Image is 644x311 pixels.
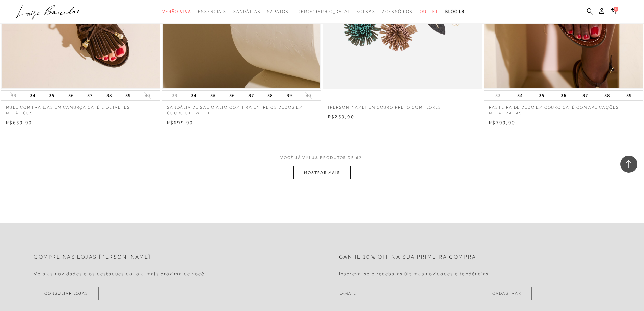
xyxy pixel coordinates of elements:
[624,91,634,100] button: 39
[323,101,482,110] a: [PERSON_NAME] EM COURO PRETO COM FLORES
[445,5,465,18] a: BLOG LB
[382,9,413,14] span: Acessórios
[208,91,218,100] button: 35
[482,287,531,300] button: Cadastrar
[609,7,618,17] button: 0
[198,9,226,14] span: Essenciais
[328,114,354,119] span: R$259,90
[537,91,546,100] button: 35
[339,254,476,260] h2: Ganhe 10% off na sua primeira compra
[356,9,375,14] span: Bolsas
[47,91,56,100] button: 35
[285,91,294,100] button: 39
[123,91,133,100] button: 39
[339,287,479,300] input: E-mail
[295,9,350,14] span: [DEMOGRAPHIC_DATA]
[1,101,160,116] a: MULE COM FRANJAS EM CAMURÇA CAFÉ E DETALHES METÁLICOS
[170,92,180,99] button: 33
[580,91,590,100] button: 37
[162,9,191,14] span: Verão Viva
[267,9,288,14] span: Sapatos
[484,101,643,116] a: RASTEIRA DE DEDO EM COURO CAFÉ COM APLICAÇÕES METALIZADAS
[602,91,612,100] button: 38
[267,5,288,18] a: categoryNavScreenReaderText
[339,271,491,277] h4: Inscreva-se e receba as últimas novidades e tendências.
[493,92,503,99] button: 33
[445,9,465,14] span: BLOG LB
[515,91,525,100] button: 34
[559,91,568,100] button: 36
[85,91,95,100] button: 37
[162,101,321,116] a: SANDÁLIA DE SALTO ALTO COM TIRA ENTRE OS DEDOS EM COURO OFF WHITE
[162,5,191,18] a: categoryNavScreenReaderText
[34,271,207,277] h4: Veja as novidades e os destaques da loja mais próxima de você.
[34,287,99,300] a: Consultar Lojas
[420,5,438,18] a: categoryNavScreenReaderText
[143,92,152,99] button: 40
[382,5,413,18] a: categoryNavScreenReaderText
[265,91,275,100] button: 38
[167,120,193,125] span: R$699,90
[356,155,362,160] span: 67
[356,5,375,18] a: categoryNavScreenReaderText
[28,91,38,100] button: 34
[198,5,226,18] a: categoryNavScreenReaderText
[293,166,350,179] button: MOSTRAR MAIS
[489,120,515,125] span: R$799,90
[6,120,32,125] span: R$659,90
[233,9,260,14] span: Sandálias
[295,5,350,18] a: noSubCategoriesText
[312,155,318,160] span: 48
[246,91,256,100] button: 37
[104,91,114,100] button: 38
[189,91,198,100] button: 34
[66,91,76,100] button: 36
[233,5,260,18] a: categoryNavScreenReaderText
[280,155,364,160] span: VOCÊ JÁ VIU PRODUTOS DE
[614,7,618,12] span: 0
[227,91,237,100] button: 36
[34,254,151,260] h2: Compre nas lojas [PERSON_NAME]
[304,92,313,99] button: 40
[420,9,438,14] span: Outlet
[9,92,18,99] button: 33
